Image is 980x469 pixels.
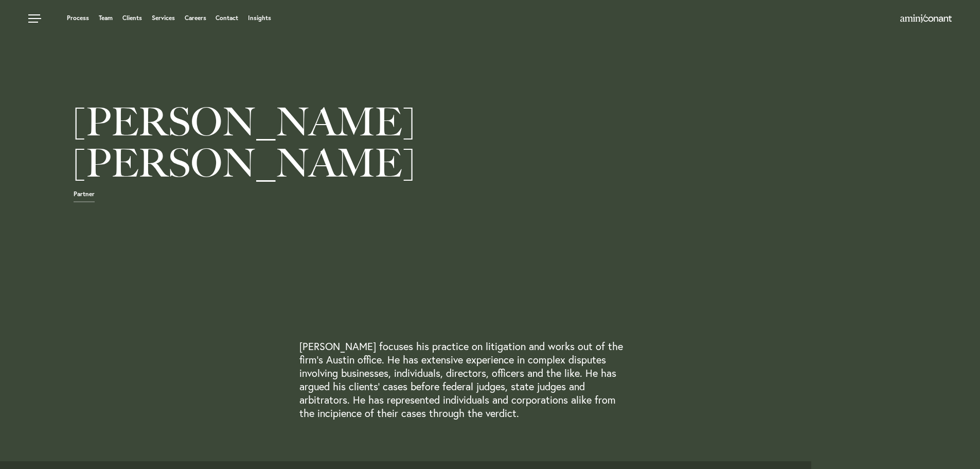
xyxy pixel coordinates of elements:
a: Home [900,15,952,23]
a: Insights [248,15,271,21]
a: Team [99,15,113,21]
img: Amini & Conant [900,14,952,23]
a: Careers [185,15,206,21]
a: Process [67,15,89,21]
span: Partner [74,191,95,202]
a: Contact [216,15,238,21]
p: [PERSON_NAME] focuses his practice on litigation and works out of the firm’s Austin office. He ha... [299,340,629,420]
a: Services [152,15,175,21]
a: Clients [122,15,142,21]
